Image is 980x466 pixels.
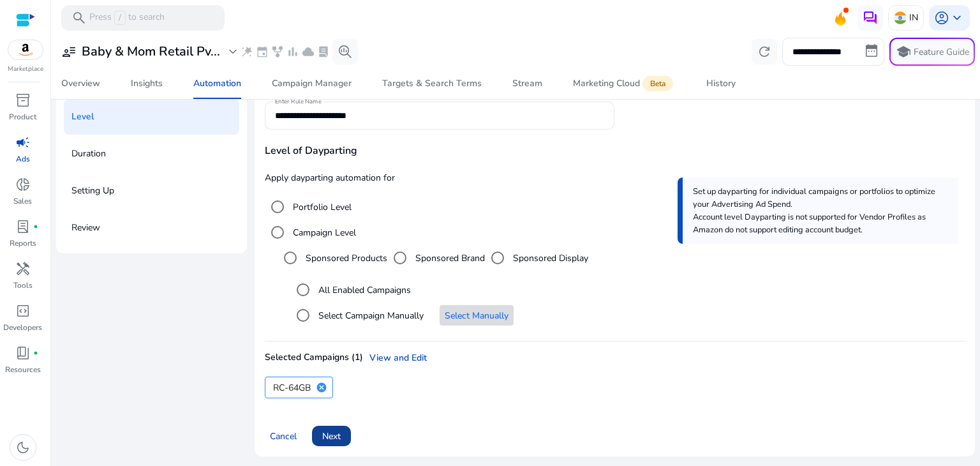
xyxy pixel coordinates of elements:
span: book_4 [15,345,31,361]
div: History [706,79,736,88]
mat-radio-group: Select targeting option [278,245,965,271]
a: View and Edit [363,351,427,365]
span: code_blocks [15,303,31,319]
div: Set up dayparting for individual campaigns or portfolios to optimize your Advertising Ad Spend. A... [678,177,958,244]
label: Sponsored Brand [413,252,485,265]
label: All Enabled Campaigns [316,283,411,297]
span: lab_profile [15,219,31,234]
span: Level of Dayparting [265,143,357,158]
span: search [71,10,87,26]
span: keyboard_arrow_down [949,10,965,26]
span: refresh [757,44,772,59]
p: Duration [71,144,106,164]
button: schoolFeature Guide [889,38,975,66]
span: inventory_2 [15,93,31,108]
span: account_circle [934,10,949,26]
div: Stream [512,79,542,88]
label: Select Campaign Manually [316,309,424,322]
p: Setting Up [71,181,114,201]
span: RC-64GB [273,381,311,395]
div: Targets & Search Terms [382,79,482,88]
span: / [114,11,126,25]
button: Next [312,426,351,446]
span: fiber_manual_record [33,350,38,356]
mat-label: Enter Rule Name [275,97,322,106]
p: Sales [13,195,32,207]
span: event [256,45,269,58]
div: Automation [193,79,241,88]
span: Cancel [270,430,297,443]
p: Press to search [89,11,165,25]
button: refresh [752,39,777,64]
p: Feature Guide [914,46,969,59]
p: Ads [16,153,30,165]
span: campaign [15,135,31,150]
div: Overview [61,79,100,88]
span: cloud [302,45,315,58]
label: Campaign Level [290,226,356,239]
p: Review [71,218,100,238]
p: Developers [3,322,42,333]
div: Campaign Manager [272,79,352,88]
img: amazon.svg [8,40,43,59]
span: lab_profile [317,45,330,58]
mat-radio-group: Select option [265,194,965,245]
span: handyman [15,261,31,276]
p: Marketplace [8,64,43,74]
p: IN [909,6,918,29]
button: Cancel [265,426,302,446]
mat-icon: cancel [311,382,332,393]
p: Resources [5,364,41,375]
label: Sponsored Products [303,252,387,265]
p: Level [71,107,94,127]
span: family_history [271,45,284,58]
span: user_attributes [61,44,77,59]
span: Beta [642,76,673,91]
label: Portfolio Level [290,200,352,214]
div: Insights [131,79,163,88]
p: Apply dayparting automation for [265,171,965,184]
div: Marketing Cloud [573,79,676,89]
img: in.svg [894,11,907,24]
span: fiber_manual_record [33,224,38,229]
button: Select Manually [440,305,514,326]
span: Next [322,430,341,443]
p: Product [9,111,36,123]
span: bar_chart [286,45,299,58]
label: Sponsored Display [510,252,588,265]
span: donut_small [15,177,31,192]
mat-radio-group: Select an option [290,277,965,328]
span: expand_more [225,44,241,59]
p: Reports [10,237,36,249]
p: Tools [13,280,33,291]
h5: Selected Campaigns (1) [265,352,363,363]
span: dark_mode [15,440,31,455]
span: wand_stars [241,45,253,58]
span: school [896,44,911,59]
span: Select Manually [445,309,509,322]
span: search_insights [338,44,353,59]
button: search_insights [332,39,358,64]
h3: Baby & Mom Retail Pv... [82,44,220,59]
